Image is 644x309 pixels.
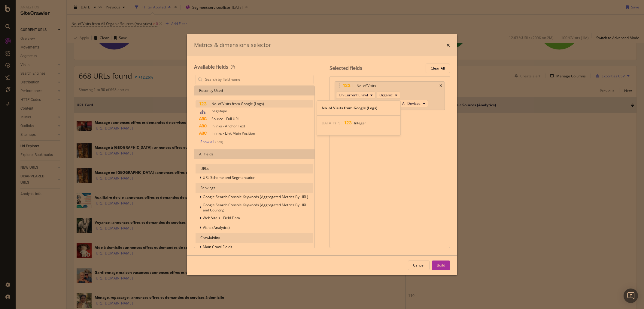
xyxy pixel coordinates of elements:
span: Inlinks - Anchor Text [211,123,245,129]
div: Selected fields [330,65,362,72]
button: Cancel [408,261,430,270]
span: Google Search Console Keywords (Aggregated Metrics By URL) [203,194,308,199]
span: Main Crawl Fields [203,244,232,249]
button: Clear All [426,64,450,73]
div: Open Intercom Messenger [624,289,638,303]
span: Visits (Analytics) [203,225,230,230]
div: Clear All [431,66,445,71]
div: Show all [200,140,214,144]
div: Rankings [196,183,313,193]
span: From All Devices [393,101,421,106]
div: Metrics & dimensions selector [194,41,271,49]
div: Recently Used [194,86,314,95]
button: Build [432,261,450,270]
span: DATA TYPE: [322,120,342,126]
div: Crawlability [196,233,313,243]
span: Organic [379,92,393,98]
button: From All Organic Sources [336,100,389,107]
div: Available fields [194,64,228,70]
div: No. of Visits [357,83,376,89]
div: No. of Visits from Google (Logs) [317,105,400,111]
span: Inlinks - Link Main Position [211,131,255,136]
span: pagetype [211,108,227,114]
div: Cancel [413,263,424,268]
input: Search by field name [205,75,313,84]
div: URLs [196,164,313,173]
span: Google Search Console Keywords (Aggregated Metrics By URL and Country) [203,202,307,213]
span: Integer [354,120,366,126]
span: On Current Crawl [339,92,368,98]
button: From All Devices [390,100,428,107]
div: ( 5 / 8 ) [214,139,223,145]
span: Source - Full URL [211,116,239,121]
div: Build [437,263,445,268]
button: Organic [377,92,400,99]
span: URL Scheme and Segmentation [203,175,255,180]
div: times [439,84,442,88]
div: modal [187,34,457,275]
button: On Current Crawl [336,92,375,99]
div: No. of VisitstimesOn Current CrawlOrganicFrom All Organic SourcesFrom All Devices [335,81,445,110]
span: Web Vitals - Field Data [203,215,240,220]
span: No. of Visits from Google (Logs) [211,101,264,106]
div: times [446,41,450,49]
div: All fields [194,149,314,159]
